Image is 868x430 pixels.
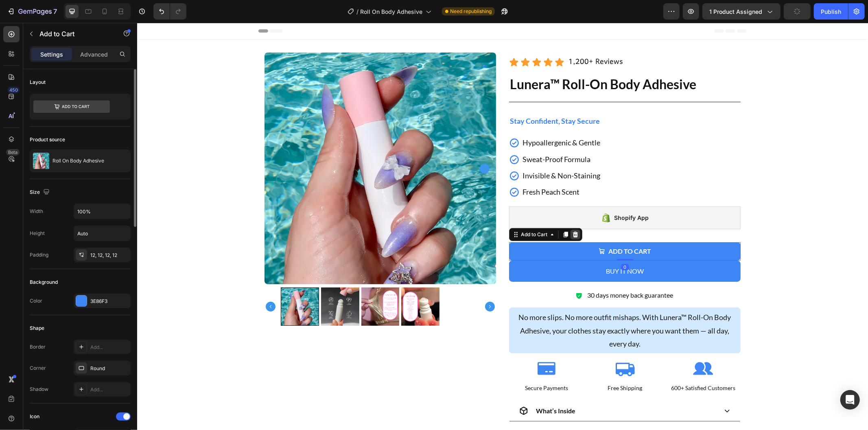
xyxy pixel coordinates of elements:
[385,130,463,143] p: Sweat-Proof Formula
[90,344,129,351] div: Add...
[484,241,492,248] div: 0
[372,219,603,238] button: Add to cart
[30,136,65,143] div: Product source
[90,386,129,393] div: Add...
[6,149,20,156] div: Beta
[431,31,485,48] p: 1,200+ Reviews
[702,3,781,20] button: 1 product assigned
[360,7,422,16] span: Roll On Body Adhesive
[343,141,352,151] button: Carousel Next Arrow
[30,386,48,393] div: Shadow
[8,87,20,93] div: 450
[471,224,514,233] div: Add to cart
[821,7,841,16] div: Publish
[90,252,129,259] div: 12, 12, 12, 12
[375,288,600,327] p: No more slips. No more outfit mishaps. With Lunera™ Roll-On Body Adhesive, your clothes stay exac...
[30,208,43,215] div: Width
[39,29,109,39] p: Add to Cart
[477,190,512,200] div: Shopify App
[30,413,39,420] div: Icon
[30,230,45,237] div: Height
[153,3,186,20] div: Undo/Redo
[385,162,463,176] p: Fresh Peach Scent
[33,153,49,169] img: product feature img
[451,360,524,370] p: Free Shipping
[356,7,359,16] span: /
[450,8,492,15] span: Need republishing
[385,113,463,126] p: Hypoallergenic & Gentle
[30,325,44,332] div: Shape
[3,3,61,20] button: 7
[709,7,762,16] span: 1 product assigned
[74,204,130,219] input: Auto
[74,226,130,241] input: Auto
[529,360,603,370] p: 600+ Satisfied Customers
[385,146,463,159] p: Invisible & Non-Staining
[30,279,58,286] div: Background
[80,50,108,59] p: Advanced
[137,23,868,430] iframe: Design area
[90,365,129,372] div: Round
[53,7,57,16] p: 7
[450,267,536,279] p: 30 days money back guarantee
[814,3,848,20] button: Publish
[840,390,860,410] div: Open Intercom Messenger
[372,238,603,259] button: Buy it now
[30,79,46,86] div: Layout
[30,251,48,259] div: Padding
[30,297,42,305] div: Color
[348,279,358,289] button: Carousel Next Arrow
[469,243,507,254] div: Buy it now
[30,364,46,372] div: Corner
[30,343,46,351] div: Border
[373,53,559,69] strong: Lunera™ Roll-On Body Adhesive
[373,92,603,105] p: Stay Confident, Stay Secure
[40,50,63,59] p: Settings
[382,208,412,215] div: Add to Cart
[52,158,104,164] p: Roll On Body Adhesive
[30,187,51,198] div: Size
[373,360,446,370] p: Secure Payments
[90,298,129,305] div: 3E86F3
[129,279,138,289] button: Carousel Back Arrow
[399,382,438,394] p: What’s Inside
